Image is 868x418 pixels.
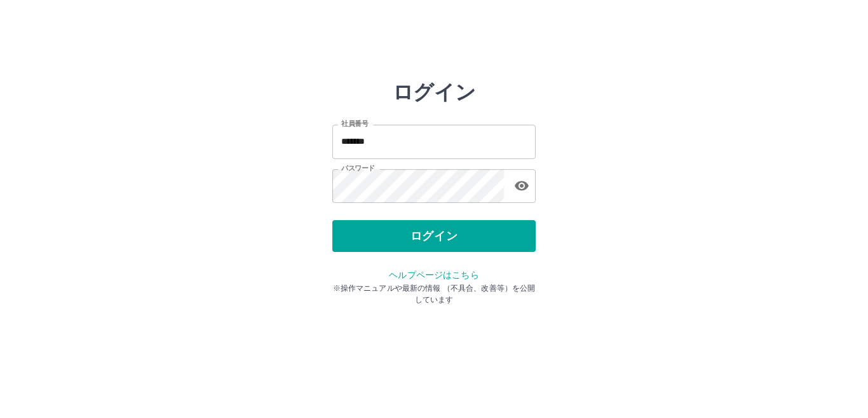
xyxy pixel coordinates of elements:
[341,119,368,129] label: 社員番号
[389,270,478,280] a: ヘルプページはこちら
[332,282,536,305] p: ※操作マニュアルや最新の情報 （不具合、改善等）を公開しています
[332,220,536,252] button: ログイン
[393,80,476,104] h2: ログイン
[341,164,375,173] label: パスワード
